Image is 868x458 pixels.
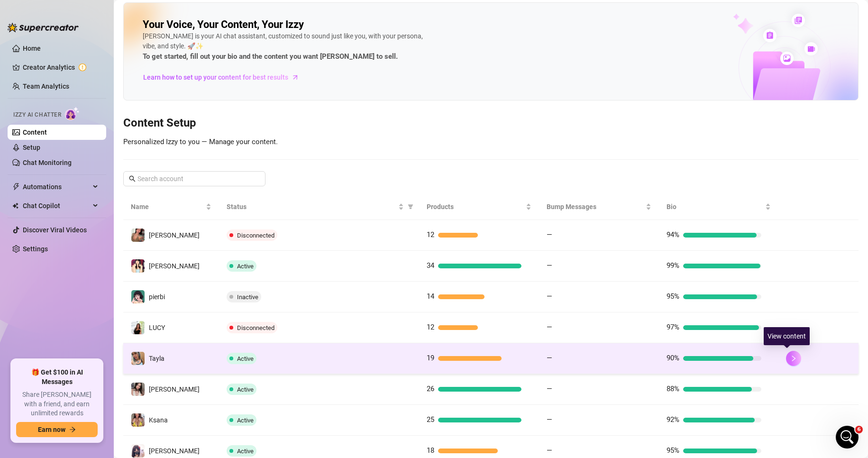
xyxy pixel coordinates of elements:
[419,194,539,220] th: Products
[667,385,679,393] span: 88%
[547,415,552,424] span: —
[427,446,434,455] span: 18
[427,230,434,239] span: 12
[123,116,859,131] h3: Content Setup
[237,232,274,239] span: Disconnected
[143,18,304,31] h2: Your Voice, Your Content, Your Izzy
[6,4,24,22] button: go back
[23,144,40,151] a: Setup
[23,179,90,194] span: Automations
[547,230,552,239] span: —
[23,226,87,234] a: Discover Viral Videos
[131,290,145,303] img: pierbi
[764,327,810,345] div: View content
[149,262,200,270] span: [PERSON_NAME]
[547,446,552,455] span: —
[131,259,145,273] img: Melissa
[237,263,254,270] span: Active
[11,350,315,361] div: Did this answer your question?
[855,426,863,433] span: 6
[149,293,165,301] span: pierbi
[427,292,434,301] span: 14
[65,107,80,120] img: AI Chatter
[237,448,254,455] span: Active
[427,415,434,424] span: 25
[547,354,552,362] span: —
[427,202,524,212] span: Products
[23,245,48,253] a: Settings
[667,261,679,270] span: 99%
[143,31,427,63] div: [PERSON_NAME] is your AI chat assistant, customized to sound just like you, with your persona, vi...
[12,202,18,209] img: Chat Copilot
[125,391,201,398] a: Open in help center
[175,360,200,379] span: smiley reaction
[547,385,552,393] span: —
[539,194,659,220] th: Bump Messages
[291,73,300,82] span: arrow-right
[219,194,419,220] th: Status
[131,202,204,212] span: Name
[131,413,145,427] img: Ksana
[427,323,434,331] span: 12
[547,202,644,212] span: Bump Messages
[131,383,145,396] img: Jess
[131,444,145,458] img: Ayumi
[149,324,165,331] span: LUCY️‍️
[237,355,254,362] span: Active
[303,4,320,21] div: Close
[23,159,72,166] a: Chat Monitoring
[126,360,151,379] span: disappointed reaction
[547,323,552,331] span: —
[667,323,679,331] span: 97%
[547,292,552,301] span: —
[69,426,76,433] span: arrow-right
[427,354,434,362] span: 19
[149,447,200,455] span: [PERSON_NAME]
[237,324,274,331] span: Disconnected
[786,351,801,366] button: right
[16,390,98,418] span: Share [PERSON_NAME] with a friend, and earn unlimited rewards
[156,360,170,379] span: 😐
[131,360,145,379] span: 😞
[285,4,303,22] button: Collapse window
[227,202,396,212] span: Status
[16,368,98,386] span: 🎁 Get $100 in AI Messages
[23,60,99,75] a: Creator Analytics exclamation-circle
[149,416,168,424] span: Ksana
[237,293,258,301] span: Inactive
[38,426,65,433] span: Earn now
[836,426,859,449] iframe: Intercom live chat
[408,204,413,210] span: filter
[149,231,200,239] span: [PERSON_NAME]
[8,23,79,32] img: logo-BBDzfeDw.svg
[149,385,200,393] span: [PERSON_NAME]
[667,202,764,212] span: Bio
[123,194,219,220] th: Name
[16,422,98,437] button: Earn nowarrow-right
[137,174,252,184] input: Search account
[23,128,47,136] a: Content
[547,261,552,270] span: —
[151,360,175,379] span: neutral face reaction
[123,137,278,146] span: Personalized Izzy to you — Manage your content.
[131,321,145,334] img: LUCY️‍️
[143,72,288,82] span: Learn how to set up your content for best results
[659,194,779,220] th: Bio
[149,355,164,362] span: Tayla
[131,352,145,365] img: Tayla
[13,110,61,119] span: Izzy AI Chatter
[181,360,194,379] span: 😃
[406,200,415,214] span: filter
[143,52,398,61] strong: To get started, fill out your bio and the content you want [PERSON_NAME] to sell.
[23,198,90,213] span: Chat Copilot
[237,386,254,393] span: Active
[237,417,254,424] span: Active
[667,415,679,424] span: 92%
[129,175,136,182] span: search
[427,385,434,393] span: 26
[131,229,145,242] img: Maggie
[667,354,679,362] span: 90%
[711,3,858,100] img: ai-chatter-content-library-cLFOSyPT.png
[667,446,679,455] span: 95%
[427,261,434,270] span: 34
